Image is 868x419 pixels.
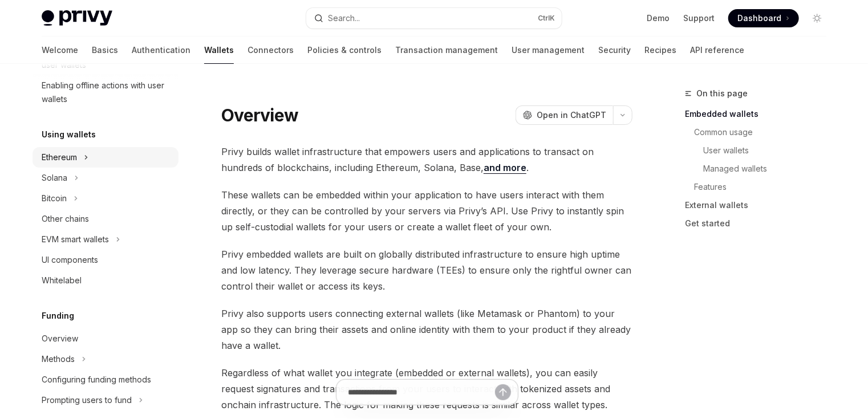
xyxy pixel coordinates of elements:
[42,128,96,141] h5: Using wallets
[395,36,498,64] a: Transaction management
[495,384,511,400] button: Send message
[42,233,109,246] div: EVM smart wallets
[598,36,631,64] a: Security
[516,105,613,125] button: Open in ChatGPT
[92,36,118,64] a: Basics
[538,14,555,23] span: Ctrl K
[42,150,77,164] div: Ethereum
[42,352,75,366] div: Methods
[42,192,67,205] div: Bitcoin
[33,270,179,291] a: Whitelabel
[221,246,632,294] span: Privy embedded wallets are built on globally distributed infrastructure to ensure high uptime and...
[808,9,826,27] button: Toggle dark mode
[690,36,744,64] a: API reference
[694,123,835,141] a: Common usage
[647,13,670,24] a: Demo
[248,36,294,64] a: Connectors
[306,8,562,29] button: Search...CtrlK
[42,36,78,64] a: Welcome
[42,79,172,106] div: Enabling offline actions with user wallets
[221,365,632,413] span: Regardless of what wallet you integrate (embedded or external wallets), you can easily request si...
[683,13,715,24] a: Support
[33,250,179,270] a: UI components
[703,141,835,160] a: User wallets
[328,11,360,25] div: Search...
[221,187,632,235] span: These wallets can be embedded within your application to have users interact with them directly, ...
[33,75,179,109] a: Enabling offline actions with user wallets
[204,36,234,64] a: Wallets
[728,9,799,27] a: Dashboard
[685,105,835,123] a: Embedded wallets
[42,393,132,407] div: Prompting users to fund
[484,162,526,174] a: and more
[221,144,632,176] span: Privy builds wallet infrastructure that empowers users and applications to transact on hundreds o...
[737,13,781,24] span: Dashboard
[33,209,179,229] a: Other chains
[221,105,298,125] h1: Overview
[221,306,632,353] span: Privy also supports users connecting external wallets (like Metamask or Phantom) to your app so t...
[685,196,835,214] a: External wallets
[696,87,748,100] span: On this page
[685,214,835,233] a: Get started
[42,309,74,323] h5: Funding
[42,10,112,26] img: light logo
[33,328,179,349] a: Overview
[512,36,585,64] a: User management
[307,36,382,64] a: Policies & controls
[42,332,78,345] div: Overview
[42,212,89,226] div: Other chains
[132,36,190,64] a: Authentication
[694,178,835,196] a: Features
[42,274,82,287] div: Whitelabel
[703,160,835,178] a: Managed wallets
[42,253,98,267] div: UI components
[42,373,151,387] div: Configuring funding methods
[537,109,606,121] span: Open in ChatGPT
[33,369,179,390] a: Configuring funding methods
[42,171,67,185] div: Solana
[644,36,676,64] a: Recipes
